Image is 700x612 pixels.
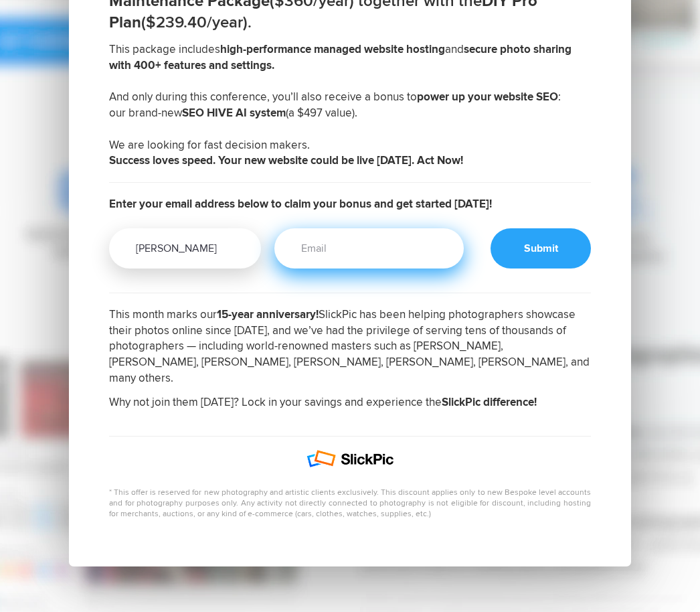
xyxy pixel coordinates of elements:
input: Your name [109,228,261,269]
b: secure photo sharing with 400+ features and settings. [109,42,572,72]
b: 15-year anniversary! [217,307,319,321]
b: high-performance managed website hosting [220,42,445,56]
b: Enter your email address below to claim your bonus and get started [DATE]! [109,197,492,211]
b: power up your website SEO [417,90,558,104]
b: Success loves speed. Your new website could be live [DATE]. Act Now! [109,153,463,167]
h2: This package includes and And only during this conference, you’ll also receive a bonus to : our b... [109,42,591,183]
b: SEO HIVE AI system [182,106,286,120]
img: SlickPic [307,450,393,467]
input: Email [274,228,464,269]
p: * This offer is reserved for new photography and artistic clients exclusively. This discount appl... [109,487,591,520]
h2: This month marks our SlickPic has been helping photographers showcase their photos online since [... [109,307,591,418]
b: SlickPic difference! [442,395,537,409]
